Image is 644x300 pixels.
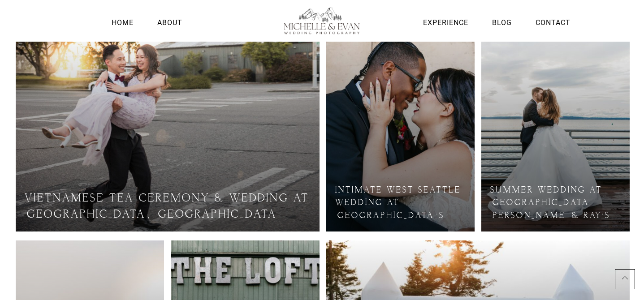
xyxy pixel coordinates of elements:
[481,30,630,231] a: Summer Wedding at St. James Cathedral & Ray’s
[326,30,475,231] a: Intimate West Seattle Wedding at Salty’s
[109,17,136,29] a: Home
[490,17,514,29] a: Blog
[16,30,320,231] a: Vietnamese Tea Ceremony & Wedding at SODO District, Seattle
[155,17,185,29] a: About
[533,17,573,29] a: Contact
[421,17,471,29] a: Experience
